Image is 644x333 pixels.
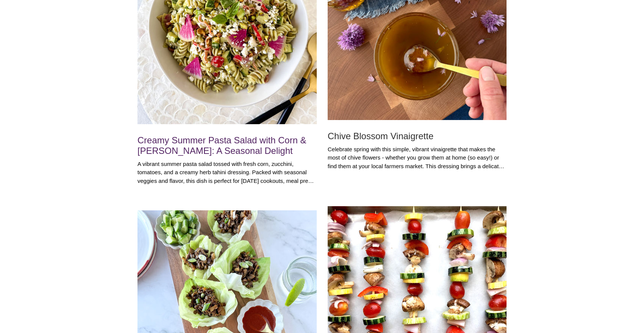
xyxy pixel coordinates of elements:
a: Creamy Summer Pasta Salad with Corn & [PERSON_NAME]: A Seasonal Delight [137,135,317,156]
div: Celebrate spring with this simple, vibrant vinaigrette that makes the most of chive flowers - whe... [328,145,507,171]
a: Chive Blossom Vinaigrette [328,131,507,141]
div: A vibrant summer pasta salad tossed with fresh corn, zucchini, tomatoes, and a creamy herb tahini... [137,160,317,186]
